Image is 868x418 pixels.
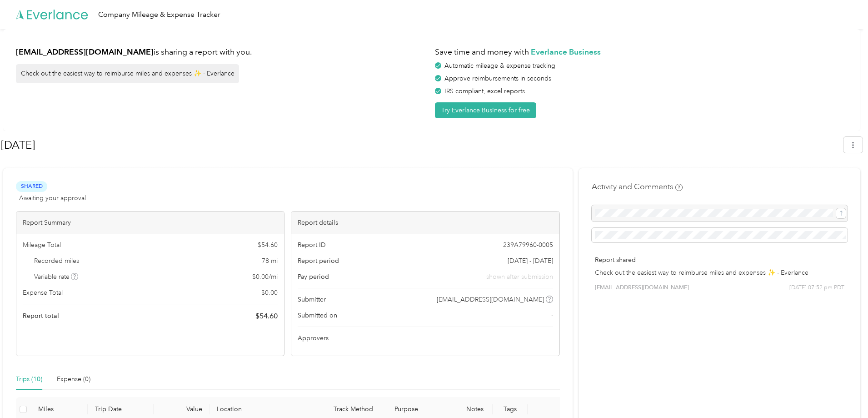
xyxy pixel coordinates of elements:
span: 78 mi [262,256,278,266]
span: Report ID [298,240,326,250]
span: [EMAIL_ADDRESS][DOMAIN_NAME] [595,284,689,292]
span: Report period [298,256,339,266]
span: Mileage Total [23,240,61,250]
span: IRS compliant, excel reports [444,87,525,95]
h1: Save time and money with [435,46,848,58]
button: Try Everlance Business for free [435,102,536,118]
strong: Everlance Business [531,47,601,56]
span: [DATE] - [DATE] [508,256,553,266]
span: $ 54.60 [258,240,278,250]
span: Submitted on [298,311,337,320]
span: Variable rate [34,272,79,282]
p: Report shared [595,255,844,265]
strong: [EMAIL_ADDRESS][DOMAIN_NAME] [16,47,154,56]
span: shown after submission [486,272,553,282]
span: [EMAIL_ADDRESS][DOMAIN_NAME] [437,295,544,304]
span: - [551,311,553,320]
span: Shared [16,181,47,191]
span: Submitter [298,295,326,304]
span: Approvers [298,333,329,343]
span: $ 54.60 [255,311,278,322]
span: Expense Total [23,288,63,297]
span: [DATE] 07:52 pm PDT [789,284,844,292]
h4: Activity and Comments [592,181,683,192]
span: Recorded miles [34,256,79,266]
div: Report Summary [16,212,284,234]
span: 239A79960-0005 [503,240,553,250]
span: Approve reimbursements in seconds [444,75,551,82]
span: $ 0.00 [261,288,278,297]
p: Check out the easiest way to reimburse miles and expenses ✨ - Everlance [595,268,844,277]
span: Automatic mileage & expense tracking [444,62,555,70]
span: Report total [23,311,59,321]
h1: is sharing a report with you. [16,46,429,58]
div: Expense (0) [57,374,90,384]
span: Pay period [298,272,329,282]
div: Check out the easiest way to reimburse miles and expenses ✨ - Everlance [16,64,239,83]
span: $ 0.00 / mi [252,272,278,282]
div: Trips (10) [16,374,42,384]
h1: August 2025 [1,134,837,156]
div: Report details [291,212,559,234]
div: Company Mileage & Expense Tracker [98,9,220,20]
span: Awaiting your approval [19,193,86,203]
